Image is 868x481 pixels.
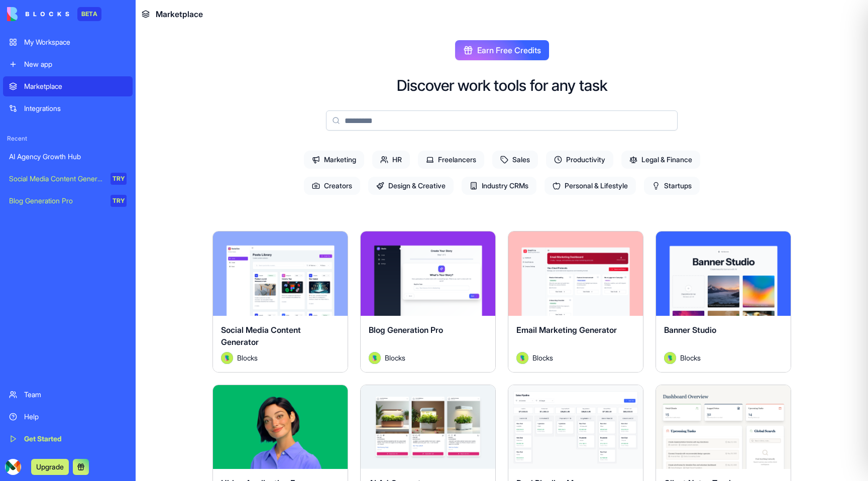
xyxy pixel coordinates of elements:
[508,231,643,373] a: Email Marketing GeneratorAvatarBlocks
[111,173,127,185] div: TRY
[77,7,101,21] div: BETA
[24,81,127,91] div: Marketplace
[369,352,381,364] img: Avatar
[9,174,103,184] div: Social Media Content Generator
[3,429,133,449] a: Get Started
[492,151,538,169] span: Sales
[418,151,484,169] span: Freelancers
[24,434,127,444] div: Get Started
[546,151,613,169] span: Productivity
[656,231,791,373] a: Banner StudioAvatarBlocks
[24,390,127,400] div: Team
[156,8,203,20] span: Marketplace
[3,135,133,143] span: Recent
[9,152,127,162] div: AI Agency Growth Hub
[5,459,21,475] img: ACg8ocL9QCWQVzSr-OLB_Mi0O7HDjpkMy0Kxtn7QjNNHBvPezQrhI767=s96-c
[3,54,133,74] a: New app
[304,151,364,169] span: Marketing
[516,325,617,335] span: Email Marketing Generator
[516,352,528,364] img: Avatar
[3,385,133,405] a: Team
[368,177,454,195] span: Design & Creative
[24,103,127,113] div: Integrations
[221,352,233,364] img: Avatar
[369,325,443,335] span: Blog Generation Pro
[3,407,133,427] a: Help
[397,76,607,94] h2: Discover work tools for any task
[3,98,133,118] a: Integrations
[31,459,69,475] button: Upgrade
[545,177,636,195] span: Personal & Lifestyle
[477,44,541,56] span: Earn Free Credits
[455,40,549,60] button: Earn Free Credits
[3,32,133,52] a: My Workspace
[237,352,258,363] span: Blocks
[360,231,496,373] a: Blog Generation ProAvatarBlocks
[3,169,133,189] a: Social Media Content GeneratorTRY
[304,177,360,195] span: Creators
[621,151,700,169] span: Legal & Finance
[24,37,127,47] div: My Workspace
[644,177,700,195] span: Startups
[532,352,553,363] span: Blocks
[31,461,69,471] a: Upgrade
[24,59,127,69] div: New app
[3,76,133,96] a: Marketplace
[372,151,410,169] span: HR
[212,231,348,373] a: Social Media Content GeneratorAvatarBlocks
[7,7,101,21] a: BETA
[3,191,133,211] a: Blog Generation ProTRY
[9,196,103,206] div: Blog Generation Pro
[664,352,676,364] img: Avatar
[664,325,716,335] span: Banner Studio
[221,325,301,347] span: Social Media Content Generator
[3,147,133,167] a: AI Agency Growth Hub
[24,412,127,422] div: Help
[111,195,127,207] div: TRY
[385,352,405,363] span: Blocks
[462,177,536,195] span: Industry CRMs
[680,352,701,363] span: Blocks
[7,7,69,21] img: logo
